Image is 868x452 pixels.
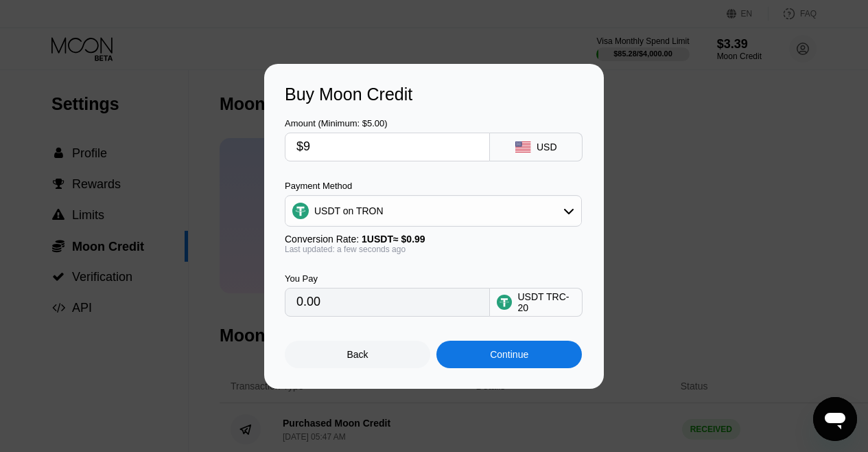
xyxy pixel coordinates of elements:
div: Continue [490,349,528,360]
iframe: Button to launch messaging window [813,397,857,441]
div: USDT TRC-20 [517,291,575,313]
div: Last updated: a few seconds ago [285,245,582,254]
div: Amount (Minimum: $5.00) [285,118,490,128]
input: $0.00 [296,133,478,161]
div: USDT on TRON [285,197,581,225]
div: Payment Method [285,181,582,191]
div: USD [537,142,557,152]
div: You Pay [285,273,490,284]
span: 1 USDT ≈ $0.99 [362,234,425,245]
div: Buy Moon Credit [285,84,583,104]
div: Back [347,349,368,360]
div: Back [285,341,430,368]
div: USDT on TRON [314,205,384,216]
div: Conversion Rate: [285,234,582,245]
div: Continue [436,341,582,368]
